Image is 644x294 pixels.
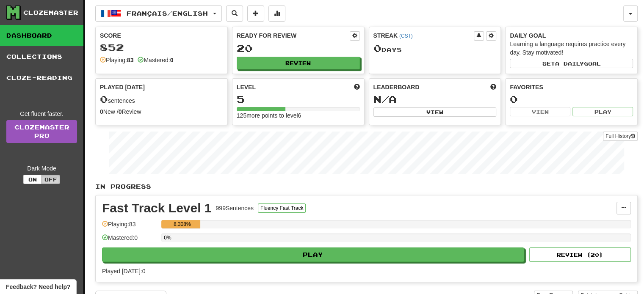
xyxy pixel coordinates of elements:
[373,42,381,54] span: 0
[100,107,223,116] div: New / Review
[247,5,264,22] button: Add sentence to collection
[373,83,420,91] span: Leaderboard
[102,202,212,214] div: Fast Track Level 1
[102,268,145,275] span: Played [DATE]: 0
[373,93,397,105] span: N/A
[237,111,360,120] div: 125 more points to level 6
[510,107,570,116] button: View
[237,31,350,40] div: Ready for Review
[100,93,108,105] span: 0
[510,94,633,104] div: 0
[237,57,360,69] button: Review
[127,10,208,17] span: Français / English
[373,43,497,54] div: Day s
[603,132,638,141] button: Full History
[510,40,633,57] div: Learning a language requires practice every day. Stay motivated!
[100,83,145,91] span: Played [DATE]
[529,247,631,262] button: Review (20)
[510,31,633,40] div: Daily Goal
[164,220,200,228] div: 8.308%
[354,83,360,91] span: Score more points to level up
[226,5,243,22] button: Search sentences
[373,107,497,117] button: View
[102,220,157,234] div: Playing: 83
[399,33,413,39] a: (CST)
[23,8,78,17] div: Clozemaster
[170,57,174,63] strong: 0
[41,175,60,184] button: Off
[258,203,306,213] button: Fluency Fast Track
[572,107,633,116] button: Play
[373,31,474,40] div: Streak
[100,31,223,40] div: Score
[138,56,173,64] div: Mastered:
[102,247,524,262] button: Play
[102,234,157,247] div: Mastered: 0
[237,43,360,54] div: 20
[216,204,254,212] div: 999 Sentences
[100,108,103,115] strong: 0
[6,120,77,143] a: ClozemasterPro
[6,283,70,291] span: Open feedback widget
[119,108,122,115] strong: 0
[237,94,360,104] div: 5
[6,110,77,118] div: Get fluent faster.
[23,175,42,184] button: On
[95,182,638,191] p: In Progress
[510,59,633,68] button: Seta dailygoal
[100,94,223,105] div: sentences
[237,83,256,91] span: Level
[268,5,285,22] button: More stats
[100,56,133,64] div: Playing:
[555,60,584,66] span: a daily
[490,83,496,91] span: This week in points, UTC
[6,164,77,173] div: Dark Mode
[100,42,223,53] div: 852
[510,83,633,91] div: Favorites
[127,57,134,63] strong: 83
[95,5,222,22] button: Français/English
